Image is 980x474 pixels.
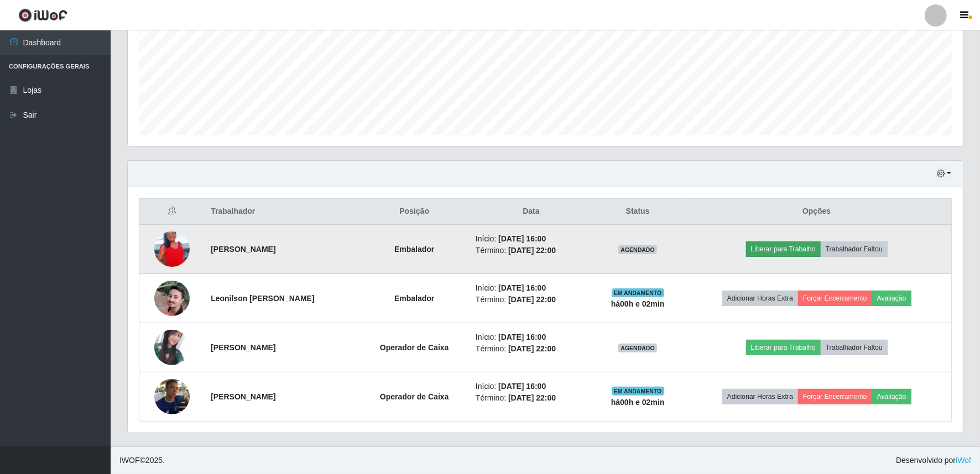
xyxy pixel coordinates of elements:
li: Início: [476,233,587,245]
button: Adicionar Horas Extra [722,291,798,306]
li: Início: [476,331,587,343]
button: Trabalhador Faltou [821,340,888,355]
time: [DATE] 22:00 [508,246,556,255]
span: EM ANDAMENTO [612,288,664,297]
strong: [PERSON_NAME] [211,343,275,352]
time: [DATE] 22:00 [508,393,556,402]
time: [DATE] 16:00 [498,333,546,341]
strong: Operador de Caixa [380,343,449,352]
img: 1749306330183.jpeg [154,379,190,414]
img: 1749039440131.jpeg [154,263,190,334]
button: Adicionar Horas Extra [722,389,798,404]
a: iWof [956,456,971,465]
button: Avaliação [872,291,911,306]
button: Forçar Encerramento [798,291,872,306]
button: Avaliação [872,389,911,404]
strong: [PERSON_NAME] [211,392,275,401]
li: Término: [476,245,587,256]
li: Início: [476,381,587,392]
span: AGENDADO [618,344,657,352]
strong: Operador de Caixa [380,392,449,401]
th: Status [593,199,682,225]
strong: há 00 h e 02 min [611,299,665,308]
button: Liberar para Trabalho [746,340,821,355]
time: [DATE] 22:00 [508,344,556,353]
th: Data [469,199,593,225]
time: [DATE] 16:00 [498,283,546,292]
time: [DATE] 16:00 [498,382,546,391]
span: IWOF [119,456,140,465]
span: © 2025 . [119,455,165,466]
span: Desenvolvido por [896,455,971,466]
strong: [PERSON_NAME] [211,245,275,254]
button: Trabalhador Faltou [821,241,888,257]
strong: Leonilson [PERSON_NAME] [211,294,314,303]
button: Forçar Encerramento [798,389,872,404]
strong: há 00 h e 02 min [611,398,665,407]
strong: Embalador [394,294,434,303]
li: Término: [476,392,587,404]
strong: Embalador [394,245,434,254]
li: Término: [476,294,587,306]
time: [DATE] 22:00 [508,295,556,304]
button: Liberar para Trabalho [746,241,821,257]
img: CoreUI Logo [18,8,67,22]
li: Término: [476,343,587,355]
li: Início: [476,282,587,294]
th: Opções [682,199,951,225]
time: [DATE] 16:00 [498,234,546,243]
span: EM ANDAMENTO [612,387,664,396]
span: AGENDADO [618,245,657,254]
th: Trabalhador [204,199,359,225]
img: 1743897152803.jpeg [154,218,190,281]
th: Posição [359,199,469,225]
img: 1744639547908.jpeg [154,330,190,365]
